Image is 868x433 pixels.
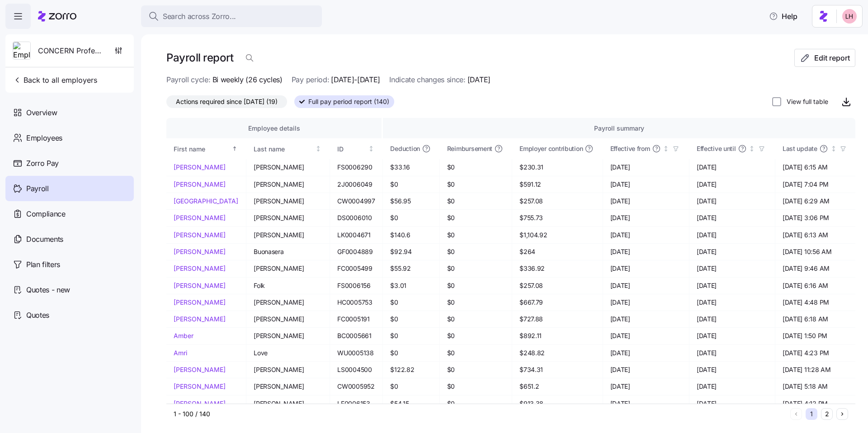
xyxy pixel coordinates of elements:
span: [DATE] [610,281,682,290]
div: Not sorted [315,146,321,152]
span: [DATE] [697,247,768,256]
span: $0 [390,348,432,358]
span: Deduction [390,144,420,153]
span: Quotes - new [26,284,70,296]
span: [DATE]-[DATE] [331,74,380,85]
span: Help [769,11,797,22]
span: $755.73 [519,213,595,222]
span: $56.95 [390,197,432,206]
a: [PERSON_NAME] [174,281,239,290]
h1: Payroll report [166,51,233,65]
label: View full table [781,97,828,106]
span: $0 [447,348,505,358]
span: [DATE] [697,399,768,408]
span: Employees [26,132,62,144]
span: $892.11 [519,331,595,340]
span: [DATE] [697,298,768,307]
a: [PERSON_NAME] [174,180,239,189]
span: [DATE] [697,264,768,273]
span: [DATE] 10:56 AM [783,247,848,256]
a: Quotes - new [5,277,134,302]
span: [PERSON_NAME] [254,399,322,408]
span: $264 [519,247,595,256]
span: $92.94 [390,247,432,256]
span: CONCERN Professional Services [38,45,103,56]
span: $257.08 [519,197,595,206]
a: [PERSON_NAME] [174,163,239,172]
span: [DATE] [697,163,768,172]
span: $0 [390,213,432,222]
span: $0 [447,163,505,172]
span: [DATE] [467,74,491,85]
span: $0 [390,180,432,189]
span: [DATE] [610,399,682,408]
span: Payroll cycle: [166,74,211,85]
span: Effective until [697,144,736,153]
span: [DATE] [610,382,682,391]
a: Payroll [5,176,134,201]
div: Not sorted [830,146,837,152]
span: [DATE] [610,348,682,358]
span: [DATE] 11:28 AM [783,365,848,374]
span: $230.31 [519,163,595,172]
span: $0 [447,264,505,273]
span: $591.12 [519,180,595,189]
span: Love [254,348,322,358]
span: Documents [26,234,63,245]
span: Full pay period report (140) [308,96,389,108]
a: Plan filters [5,252,134,277]
span: Employer contribution [519,144,583,153]
span: Actions required since [DATE] (19) [176,96,278,108]
span: $248.82 [519,348,595,358]
span: [DATE] [697,331,768,340]
span: Zorro Pay [26,158,59,169]
span: Compliance [26,208,66,220]
span: $734.31 [519,365,595,374]
span: LF0006153 [337,399,375,408]
span: [DATE] 3:06 PM [783,213,848,222]
span: FC0005499 [337,264,375,273]
span: Overview [26,107,57,118]
span: $0 [447,247,505,256]
span: Back to all employers [13,75,97,85]
a: [PERSON_NAME] [174,365,239,374]
span: $0 [447,180,505,189]
span: [DATE] 7:04 PM [783,180,848,189]
span: BC0005661 [337,331,375,340]
button: Next page [836,408,848,420]
span: Quotes [26,310,49,321]
span: $0 [447,315,505,324]
span: Plan filters [26,259,60,270]
span: [DATE] 4:48 PM [783,298,848,307]
span: [DATE] [697,197,768,206]
button: Edit report [794,49,855,67]
span: $651.2 [519,382,595,391]
span: $913.38 [519,399,595,408]
th: First nameSorted ascending [166,138,246,159]
a: [PERSON_NAME] [174,213,239,222]
div: Not sorted [749,146,755,152]
th: Effective fromNot sorted [603,138,689,159]
a: Amri [174,348,239,358]
span: [DATE] [610,298,682,307]
span: [DATE] [697,315,768,324]
a: [GEOGRAPHIC_DATA] [174,197,239,206]
span: $55.92 [390,264,432,273]
span: [DATE] [610,264,682,273]
span: [PERSON_NAME] [254,365,322,374]
span: $0 [447,382,505,391]
span: [PERSON_NAME] [254,315,322,324]
span: [PERSON_NAME] [254,231,322,240]
a: Documents [5,226,134,252]
span: [PERSON_NAME] [254,213,322,222]
button: 1 [806,408,817,420]
span: Edit report [814,52,850,63]
span: [DATE] [697,213,768,222]
th: Last nameNot sorted [246,138,330,159]
div: Last name [254,144,314,154]
span: [DATE] [697,180,768,189]
span: [DATE] [697,348,768,358]
span: Last update [783,144,817,153]
span: FS0006156 [337,281,375,290]
a: Overview [5,100,134,125]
